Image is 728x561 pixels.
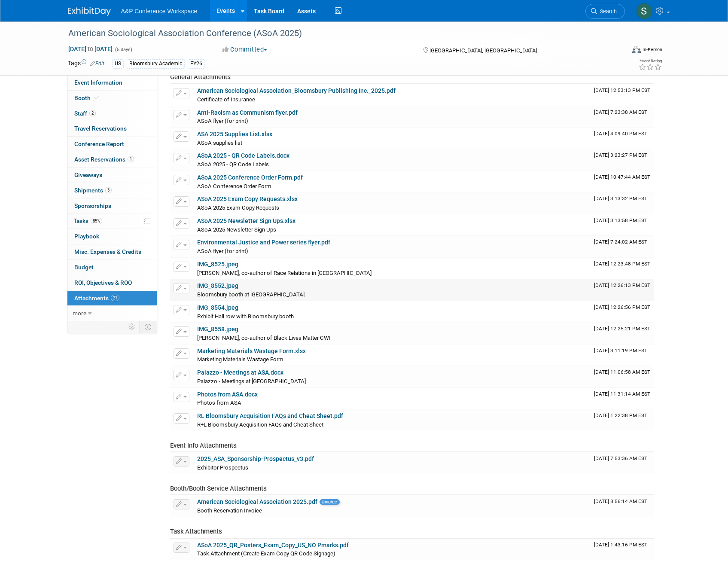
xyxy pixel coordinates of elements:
span: Palazzo - Meetings at [GEOGRAPHIC_DATA] [197,378,306,384]
span: A&P Conference Workspace [121,8,198,15]
span: Playbook [74,233,99,240]
span: Misc. Expenses & Credits [74,248,141,255]
span: 3 [105,187,112,193]
td: Upload Timestamp [591,279,654,301]
td: Upload Timestamp [591,345,654,366]
td: Upload Timestamp [591,128,654,149]
td: Upload Timestamp [591,452,654,474]
span: ASoA 2025 - QR Code Labels [197,161,269,168]
td: Upload Timestamp [591,171,654,192]
span: ASoA 2025 Newsletter Sign Ups [197,226,276,233]
a: Misc. Expenses & Credits [67,244,157,259]
a: more [67,306,157,321]
a: Asset Reservations1 [67,152,157,167]
td: Upload Timestamp [591,106,654,128]
span: Sponsorships [74,202,111,209]
i: Booth reservation complete [94,95,99,100]
span: Staff [74,110,96,117]
span: to [86,46,94,52]
span: Upload Timestamp [594,304,650,310]
span: Shipments [74,187,112,194]
a: Budget [67,260,157,275]
a: Staff2 [67,106,157,121]
span: Upload Timestamp [594,239,647,245]
a: Photos from ASA.docx [197,391,258,398]
span: 85% [91,218,102,224]
a: ASoA 2025 - QR Code Labels.docx [197,152,289,159]
a: American Sociological Association 2025.pdf [197,498,317,505]
span: Upload Timestamp [594,217,647,223]
span: Upload Timestamp [594,152,647,158]
span: Upload Timestamp [594,542,647,548]
td: Toggle Event Tabs [139,321,157,332]
a: Travel Reservations [67,121,157,136]
span: Travel Reservations [74,125,127,132]
a: Giveaways [67,168,157,183]
td: Upload Timestamp [591,539,654,560]
span: more [73,310,86,317]
span: ASoA supplies list [197,140,242,146]
a: ROI, Objectives & ROO [67,275,157,290]
td: Upload Timestamp [591,388,654,409]
span: Conference Report [74,140,124,147]
span: Event Information [74,79,122,86]
a: Attachments21 [67,291,157,306]
a: 2025_ASA_Sponsorship-Prospectus_v3.pdf [197,455,314,462]
span: Upload Timestamp [594,174,650,180]
div: Bloomsbury Academic [127,59,185,68]
a: Shipments3 [67,183,157,198]
a: IMG_8552.jpeg [197,282,238,289]
span: Exhibitor Prospectus [197,464,248,471]
span: ASoA Conference Order Form [197,183,271,189]
span: Marketing Materials Wastage Form [197,356,283,363]
span: Upload Timestamp [594,326,650,332]
span: R+L Bloomsbury Acquisition FAQs and Cheat Sheet [197,421,323,428]
span: Upload Timestamp [594,455,647,461]
span: 21 [111,295,119,301]
button: Committed [219,45,271,54]
span: Tasks [73,217,102,224]
td: Personalize Event Tab Strip [125,321,140,332]
span: Booth Reservation Invoice [197,507,262,514]
span: [DATE] [DATE] [68,45,113,53]
a: Sponsorships [67,198,157,213]
span: 1 [128,156,134,162]
td: Upload Timestamp [591,323,654,344]
span: Task Attachments [170,527,222,535]
td: Upload Timestamp [591,214,654,236]
span: Upload Timestamp [594,282,650,288]
td: Upload Timestamp [591,84,654,106]
span: Upload Timestamp [594,109,647,115]
a: Search [585,4,625,19]
a: Environmental Justice and Power series flyer.pdf [197,239,330,246]
span: [PERSON_NAME], co-author of Black Lives Matter CWI [197,335,331,341]
span: Search [597,8,617,15]
a: IMG_8525.jpeg [197,261,238,268]
td: Upload Timestamp [591,495,654,517]
a: IMG_8554.jpeg [197,304,238,311]
span: Upload Timestamp [594,131,647,137]
img: Format-Inperson.png [632,46,641,53]
span: Upload Timestamp [594,87,650,93]
span: Bloomsbury booth at [GEOGRAPHIC_DATA] [197,291,305,298]
span: General Attachments [170,73,231,81]
span: Upload Timestamp [594,195,647,201]
a: Edit [90,61,104,67]
td: Upload Timestamp [591,366,654,387]
td: Tags [68,59,104,69]
span: Asset Reservations [74,156,134,163]
a: Conference Report [67,137,157,152]
span: [GEOGRAPHIC_DATA], [GEOGRAPHIC_DATA] [429,47,537,54]
span: Booth [74,95,101,101]
span: (5 days) [114,47,132,52]
td: Upload Timestamp [591,258,654,279]
td: Upload Timestamp [591,409,654,431]
a: RL Bloomsbury Acquisition FAQs and Cheat Sheet.pdf [197,412,343,419]
span: Upload Timestamp [594,261,650,267]
span: Event Info Attachments [170,442,237,449]
a: American Sociological Association_Bloomsbury Publishing Inc._2025.pdf [197,87,396,94]
a: Marketing Materials Wastage Form.xlsx [197,348,306,354]
span: Upload Timestamp [594,369,650,375]
span: [PERSON_NAME], co-author of Race Relations in [GEOGRAPHIC_DATA] [197,270,372,276]
a: ASoA 2025 Newsletter Sign Ups.xlsx [197,217,295,224]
